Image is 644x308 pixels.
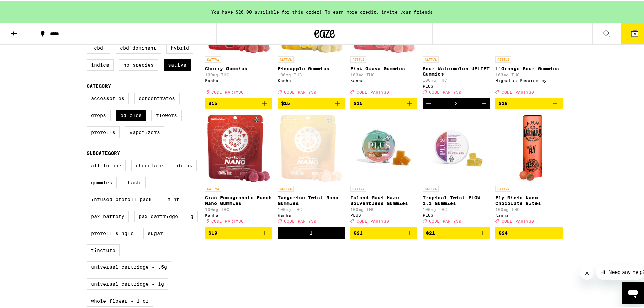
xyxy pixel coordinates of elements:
[211,218,244,222] span: CODE PARTY30
[116,41,161,52] label: CBD Dominant
[87,209,129,221] label: PAX Battery
[284,218,316,222] span: CODE PARTY30
[205,226,272,237] button: Add to bag
[502,89,534,93] span: CODE PARTY30
[596,263,644,278] iframe: Message from company
[278,96,345,108] button: Add to bag
[87,149,120,155] legend: Subcategory
[205,71,272,76] p: 100mg THC
[429,89,461,93] span: CODE PARTY30
[278,77,345,81] div: Kanha
[278,206,345,210] p: 100mg THC
[125,125,164,137] label: Vaporizers
[281,99,290,105] span: $15
[134,209,198,221] label: PAX Cartridge - 1g
[87,260,171,271] label: Universal Cartridge - .5g
[354,229,363,234] span: $21
[173,159,197,170] label: Drink
[87,82,111,87] legend: Category
[502,218,534,222] span: CODE PARTY30
[495,55,511,61] p: SATIVA
[423,65,490,75] p: Sour Watermelon UPLIFT Gummies
[357,218,389,222] span: CODE PARTY30
[455,99,458,105] div: 2
[499,99,508,105] span: $18
[495,65,563,70] p: L'Orange Sour Gummies
[495,96,563,108] button: Add to bag
[205,184,221,190] p: SATIVA
[429,218,461,222] span: CODE PARTY30
[333,226,345,237] button: Increment
[87,226,138,238] label: Preroll Single
[350,206,418,210] p: 100mg THC
[350,71,418,76] p: 100mg THC
[278,226,289,237] button: Decrement
[131,159,167,170] label: Chocolate
[166,41,193,52] label: Hybrid
[87,108,111,120] label: Drops
[495,71,563,76] p: 100mg THC
[143,226,167,238] label: Sugar
[379,8,438,13] span: invite your friends.
[164,58,191,69] label: Sativa
[423,82,490,87] div: PLUS
[499,229,508,234] span: $24
[87,243,120,255] label: Tincture
[350,55,366,61] p: SATIVA
[87,159,126,170] label: All-In-One
[205,55,221,61] p: SATIVA
[205,212,272,216] div: Kanha
[423,77,490,81] p: 100mg THC
[134,91,180,103] label: Concentrates
[116,108,146,120] label: Edibles
[634,31,636,35] span: 3
[278,194,345,205] p: Tangerine Twist Nano Gummies
[162,192,185,204] label: Mint
[350,65,418,70] p: Pink Guava Gummies
[278,212,345,216] div: Kanha
[495,184,511,190] p: SATIVA
[350,184,366,190] p: SATIVA
[357,89,389,93] span: CODE PARTY30
[423,96,434,108] button: Decrement
[278,65,345,70] p: Pineapple Gummies
[205,65,272,70] p: Cherry Gummies
[310,229,313,234] div: 1
[207,113,270,181] img: Kanha - Cran-Pomegranate Punch Nano Gummies
[350,96,418,108] button: Add to bag
[495,212,563,216] div: Kanha
[205,113,272,226] a: Open page for Cran-Pomegranate Punch Nano Gummies from Kanha
[87,277,168,288] label: Universal Cartridge - 1g
[119,58,158,69] label: No Species
[350,194,418,205] p: Island Maui Haze Solventless Gummies
[87,192,156,204] label: Infused Preroll Pack
[495,194,563,205] p: Fly Minis Nano Chocolate Bites
[426,229,435,234] span: $21
[205,194,272,205] p: Cran-Pomegranate Punch Nano Gummies
[622,281,644,303] iframe: Button to launch messaging window
[423,55,439,61] p: SATIVA
[423,184,439,190] p: SATIVA
[87,58,114,69] label: Indica
[87,294,153,305] label: Whole Flower - 1 oz
[278,55,294,61] p: SATIVA
[211,89,244,93] span: CODE PARTY30
[423,194,490,205] p: Tropical Twist FLOW 1:1 Gummies
[423,113,490,181] img: PLUS - Tropical Twist FLOW 1:1 Gummies
[122,175,146,187] label: Hash
[205,206,272,210] p: 100mg THC
[211,8,379,13] span: You have $20.00 available for this order! To earn more credit,
[208,99,217,105] span: $15
[87,125,120,137] label: Prerolls
[284,89,316,93] span: CODE PARTY30
[423,226,490,237] button: Add to bag
[87,175,117,187] label: Gummies
[4,5,49,10] span: Hi. Need any help?
[278,71,345,76] p: 100mg THC
[495,206,563,210] p: 100mg THC
[350,212,418,216] div: PLUS
[87,91,129,103] label: Accessories
[278,113,345,226] a: Open page for Tangerine Twist Nano Gummies from Kanha
[495,226,563,237] button: Add to bag
[516,113,542,181] img: Kanha - Fly Minis Nano Chocolate Bites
